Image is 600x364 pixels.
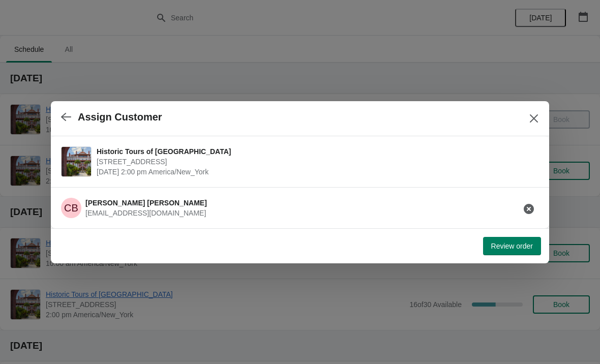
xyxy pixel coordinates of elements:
button: Close [525,109,543,128]
img: Historic Tours of Flagler College | 74 King Street, St. Augustine, FL, USA | October 3 | 2:00 pm ... [62,147,91,176]
span: [PERSON_NAME] [PERSON_NAME] [85,199,207,207]
span: [DATE] 2:00 pm America/New_York [97,167,534,177]
span: Cindy [61,198,81,218]
text: CB [64,202,78,214]
span: Historic Tours of [GEOGRAPHIC_DATA] [97,146,534,157]
span: [STREET_ADDRESS] [97,157,534,167]
button: Review order [483,237,541,255]
span: [EMAIL_ADDRESS][DOMAIN_NAME] [85,209,206,217]
h2: Assign Customer [78,111,162,123]
span: Review order [491,242,533,250]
